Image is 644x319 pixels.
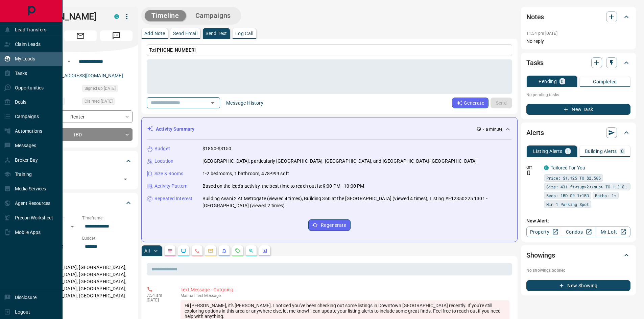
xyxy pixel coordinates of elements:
[208,248,213,254] svg: Emails
[235,31,253,36] p: Log Call
[533,149,563,154] p: Listing Alerts
[28,256,133,262] p: Areas Searched:
[82,215,133,221] p: Timeframe:
[28,305,133,311] p: Motivation:
[526,57,544,68] h2: Tasks
[47,73,123,78] a: [EMAIL_ADDRESS][DOMAIN_NAME]
[526,267,630,273] p: No showings booked
[539,79,557,84] p: Pending
[526,9,630,25] div: Notes
[85,98,113,105] span: Claimed [DATE]
[308,219,351,231] button: Regenerate
[526,31,557,36] p: 11:54 pm [DATE]
[154,170,184,177] p: Size & Rooms
[181,248,186,254] svg: Lead Browsing Activity
[85,85,116,92] span: Signed up [DATE]
[546,192,589,199] span: Beds: 1BD OR 1+1BD
[526,250,555,261] h2: Showings
[194,248,200,254] svg: Calls
[526,227,561,237] a: Property
[173,31,197,36] p: Send Email
[221,248,227,254] svg: Listing Alerts
[147,293,170,298] p: 7:54 am
[526,280,630,291] button: New Showing
[156,126,194,133] p: Activity Summary
[551,165,585,170] a: Tailored For You
[546,201,589,208] span: Min 1 Parking Spot
[202,158,477,165] p: [GEOGRAPHIC_DATA], particularly [GEOGRAPHIC_DATA], [GEOGRAPHIC_DATA], and [GEOGRAPHIC_DATA]-[GEOG...
[147,298,170,302] p: [DATE]
[526,38,630,45] p: No reply
[546,183,628,190] span: Size: 431 ft<sup>2</sup> TO 1,318 ft<sup>2</sup>
[144,248,150,253] p: All
[181,293,195,298] span: manual
[121,175,130,184] button: Open
[585,149,617,154] p: Building Alerts
[526,104,630,115] button: New Task
[526,247,630,263] div: Showings
[526,164,540,170] p: Off
[544,165,549,170] div: condos.ca
[567,149,569,154] p: 1
[248,248,254,254] svg: Opportunities
[526,127,544,138] h2: Alerts
[155,47,196,53] span: [PHONE_NUMBER]
[546,175,601,181] span: Price: $1,125 TO $2,585
[561,79,564,84] p: 0
[28,11,104,22] h1: [PERSON_NAME]
[202,183,364,190] p: Based on the lead's activity, the best time to reach out is: 9:00 PM - 10:00 PM
[526,125,630,141] div: Alerts
[262,248,267,254] svg: Agent Actions
[222,98,267,108] button: Message History
[154,158,173,165] p: Location
[235,248,240,254] svg: Requests
[28,195,133,211] div: Criteria
[526,55,630,71] div: Tasks
[621,149,624,154] p: 0
[208,98,217,108] button: Open
[206,31,227,36] p: Send Text
[28,110,133,123] div: Renter
[154,183,188,190] p: Activity Pattern
[593,79,617,84] p: Completed
[65,57,73,65] button: Open
[147,44,512,56] p: To:
[595,192,616,199] span: Baths: 1+
[189,10,238,21] button: Campaigns
[82,235,133,241] p: Budget:
[526,11,544,22] h2: Notes
[526,90,630,100] p: No pending tasks
[202,195,512,209] p: Building Avani 2 At Metrogate (viewed 4 times), Building 360 at the [GEOGRAPHIC_DATA] (viewed 4 t...
[154,145,170,152] p: Budget
[28,262,133,301] p: [GEOGRAPHIC_DATA], [GEOGRAPHIC_DATA], [GEOGRAPHIC_DATA], [GEOGRAPHIC_DATA], [GEOGRAPHIC_DATA], [G...
[82,85,133,94] div: Mon Aug 25 2025
[202,170,289,177] p: 1-2 bedrooms, 1 bathroom, 478-999 sqft
[526,217,630,224] p: New Alert:
[145,10,186,21] button: Timeline
[144,31,165,36] p: Add Note
[483,126,502,132] p: < a minute
[561,227,596,237] a: Condos
[167,248,173,254] svg: Notes
[82,98,133,107] div: Mon Aug 25 2025
[526,170,531,175] svg: Push Notification Only
[154,195,192,202] p: Repeated Interest
[181,286,509,293] p: Text Message - Outgoing
[28,128,133,141] div: TBD
[596,227,630,237] a: Mr.Loft
[181,293,509,298] p: Text Message
[100,30,133,41] span: Message
[452,98,488,108] button: Generate
[202,145,231,152] p: $1850-$3150
[147,123,512,135] div: Activity Summary< a minute
[114,14,119,19] div: condos.ca
[28,153,133,169] div: Tags
[64,30,97,41] span: Email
